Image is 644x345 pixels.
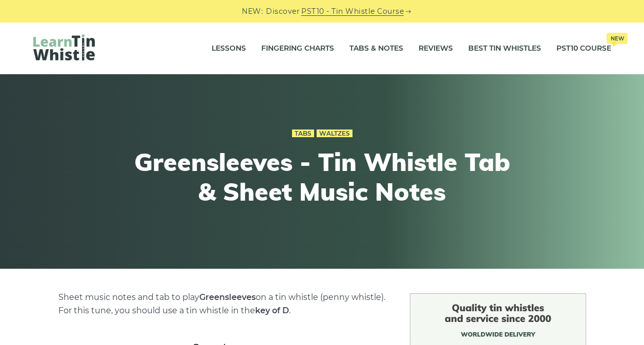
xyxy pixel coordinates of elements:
[212,36,246,61] a: Lessons
[556,36,611,61] a: PST10 CourseNew
[419,36,453,61] a: Reviews
[468,36,541,61] a: Best Tin Whistles
[33,34,95,60] img: LearnTinWhistle.com
[261,36,334,61] a: Fingering Charts
[58,291,385,317] p: Sheet music notes and tab to play on a tin whistle (penny whistle). For this tune, you should use...
[255,306,289,315] strong: key of D
[607,33,628,44] span: New
[292,130,314,138] a: Tabs
[134,147,511,206] h1: Greensleeves - Tin Whistle Tab & Sheet Music Notes
[199,292,256,302] strong: Greensleeves
[317,130,352,138] a: Waltzes
[349,36,403,61] a: Tabs & Notes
